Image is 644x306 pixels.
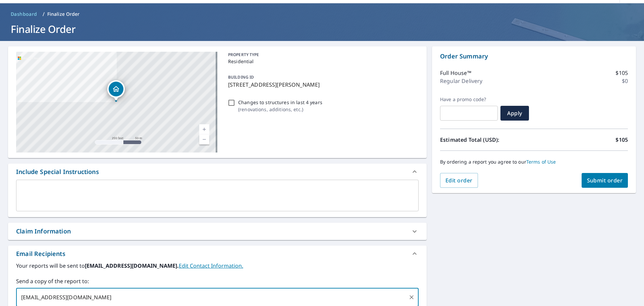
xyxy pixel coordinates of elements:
div: Dropped pin, building 1, Residential property, 2213 Holly Neck Rd Essex, MD 21221 [107,80,125,101]
a: Current Level 17, Zoom In [199,124,209,134]
p: PROPERTY TYPE [228,52,416,58]
p: $0 [622,77,628,85]
div: Claim Information [16,227,71,236]
nav: breadcrumb [8,9,636,19]
span: Dashboard [11,11,37,17]
label: Your reports will be sent to [16,262,419,270]
p: Estimated Total (USD): [440,136,534,144]
p: Finalize Order [47,11,80,17]
p: [STREET_ADDRESS][PERSON_NAME] [228,81,416,89]
li: / [43,10,45,18]
button: Clear [407,293,416,302]
div: Include Special Instructions [8,164,427,180]
p: $105 [615,69,628,77]
div: Include Special Instructions [16,167,99,176]
button: Edit order [440,173,478,188]
b: [EMAIL_ADDRESS][DOMAIN_NAME]. [85,262,179,269]
p: $105 [615,136,628,144]
a: Dashboard [8,9,40,19]
a: Current Level 17, Zoom Out [199,134,209,144]
p: Order Summary [440,52,628,61]
p: BUILDING ID [228,74,254,80]
div: Claim Information [8,223,427,240]
p: Residential [228,58,416,65]
p: By ordering a report you agree to our [440,159,628,165]
button: Apply [500,106,529,121]
h1: Finalize Order [8,22,636,36]
button: Submit order [582,173,628,188]
span: Submit order [587,177,623,184]
a: Terms of Use [526,159,556,165]
p: Changes to structures in last 4 years [238,99,322,106]
span: Edit order [445,177,473,184]
p: Regular Delivery [440,77,482,85]
div: Email Recipients [8,246,427,262]
label: Have a promo code? [440,96,498,102]
p: Full House™ [440,69,471,77]
a: EditContactInfo [179,262,243,269]
div: Email Recipients [16,249,65,258]
span: Apply [506,110,524,117]
p: ( renovations, additions, etc. ) [238,106,322,113]
label: Send a copy of the report to: [16,277,419,285]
